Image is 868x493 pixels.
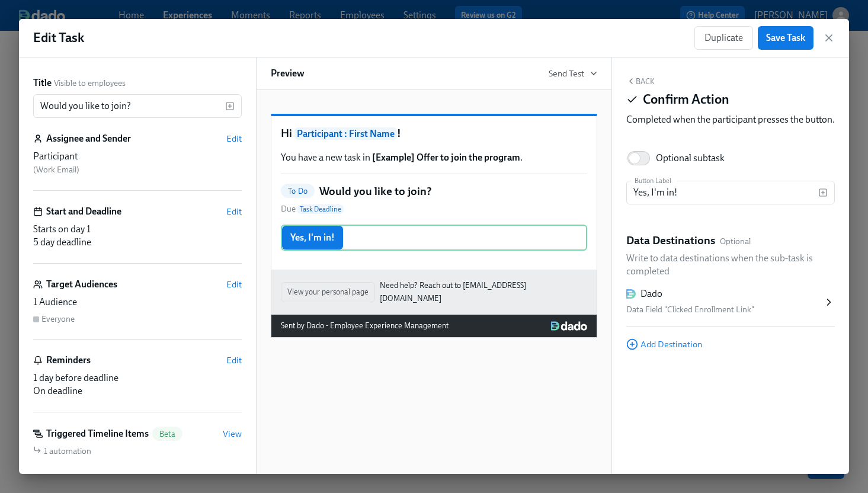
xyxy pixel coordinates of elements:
h1: Edit Task [33,29,84,47]
span: View your personal page [287,286,369,298]
div: Sent by Dado - Employee Experience Management [281,319,449,332]
span: Duplicate [704,32,743,44]
div: Completed when the participant presses the button. [626,113,835,126]
span: ( Work Email ) [33,165,79,175]
h1: Hi ! [281,126,587,142]
span: To Do [281,187,315,196]
div: 1 day before deadline [33,372,242,385]
div: Participant [33,150,242,163]
button: Duplicate [694,26,753,50]
div: Assignee and SenderEditParticipant (Work Email) [33,132,242,191]
div: Target AudiencesEdit1 AudienceEveryone [33,278,242,340]
div: Yes, I'm in! [281,225,587,251]
span: Visible to employees [54,78,126,89]
h5: Would you like to join? [319,184,432,199]
div: Block ID: o4qdAoSF- [626,369,835,382]
div: DadoData Field "Clicked Enrollment Link" [626,278,835,327]
h4: Confirm Action [643,91,729,108]
button: Save Task [758,26,813,50]
span: 5 day deadline [33,236,91,248]
button: Back [626,76,655,86]
span: Optional [720,236,751,247]
div: Everyone [41,313,75,325]
span: Due [281,203,344,215]
h6: Assignee and Sender [46,132,131,145]
svg: Insert text variable [225,101,235,111]
h6: Target Audiences [46,278,117,291]
div: Data Field "Clicked Enrollment Link" [626,303,823,317]
button: Edit [226,278,242,290]
h6: Preview [271,67,305,80]
h6: Start and Deadline [46,205,121,218]
p: Write to data destinations when the sub-task is completed [626,252,835,278]
button: Edit [226,354,242,366]
div: RemindersEdit1 day before deadlineOn deadline [33,354,242,412]
div: Dado [640,287,662,300]
span: Beta [152,430,182,438]
div: Triggered Timeline ItemsBetaView1 automation [33,427,242,457]
div: Start and DeadlineEditStarts on day 15 day deadline [33,205,242,264]
button: View your personal page [281,282,375,302]
p: You have a new task in . [281,151,587,164]
span: Participant : First Name [294,127,397,140]
div: On deadline [33,385,242,398]
a: Need help? Reach out to [EMAIL_ADDRESS][DOMAIN_NAME] [380,279,587,305]
img: Dado [551,321,587,331]
button: Send Test [549,68,597,79]
strong: [Example] Offer to join the program [372,152,520,163]
span: Save Task [766,32,805,44]
h5: Data Destinations [626,233,715,248]
div: Optional subtask [656,152,725,165]
span: Task Deadline [297,204,344,214]
h6: Triggered Timeline Items [46,427,149,440]
button: View [223,428,242,440]
div: 1 Audience [33,296,242,309]
h6: Reminders [46,354,91,367]
div: Starts on day 1 [33,223,242,236]
button: Edit [226,206,242,217]
button: Add Destination [626,338,702,350]
span: 1 automation [44,446,91,457]
button: Edit [226,133,242,145]
svg: Insert text variable [818,188,828,197]
label: Title [33,76,52,89]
